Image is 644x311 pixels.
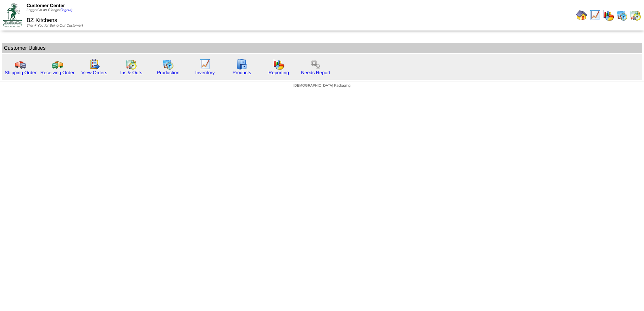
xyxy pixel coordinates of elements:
img: line_graph.gif [589,10,601,21]
span: BZ Kitchens [27,17,57,23]
img: workorder.gif [89,59,100,70]
img: line_graph.gif [199,59,211,70]
a: Reporting [268,70,289,75]
a: Receiving Order [40,70,74,75]
a: Inventory [195,70,215,75]
a: View Orders [81,70,107,75]
td: Customer Utilities [2,43,642,53]
a: Production [157,70,179,75]
span: Customer Center [27,3,65,8]
span: Logged in as Glanger [27,8,73,12]
span: [DEMOGRAPHIC_DATA] Packaging [293,84,350,88]
img: ZoRoCo_Logo(Green%26Foil)%20jpg.webp [3,3,22,27]
span: Thank You for Being Our Customer! [27,24,83,28]
a: Needs Report [301,70,330,75]
img: truck.gif [15,59,26,70]
img: truck2.gif [52,59,63,70]
img: cabinet.gif [236,59,248,70]
img: workflow.png [310,59,321,70]
img: graph.gif [273,59,284,70]
a: (logout) [61,8,73,12]
a: Shipping Order [5,70,37,75]
img: home.gif [576,10,587,21]
a: Products [233,70,251,75]
img: calendarprod.gif [616,10,628,21]
img: calendarinout.gif [126,59,137,70]
img: graph.gif [603,10,614,21]
a: Ins & Outs [120,70,142,75]
img: calendarprod.gif [162,59,174,70]
img: calendarinout.gif [630,10,641,21]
